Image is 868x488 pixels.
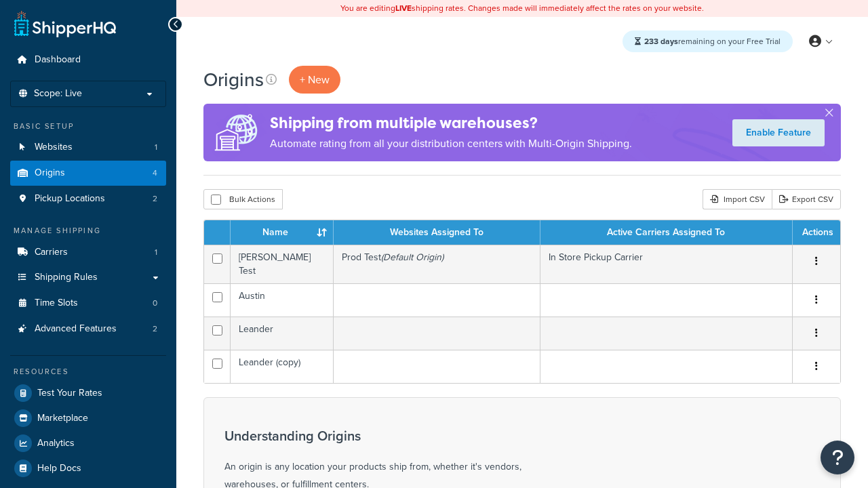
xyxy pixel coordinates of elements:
span: 2 [153,193,157,205]
a: Marketplace [10,406,166,430]
span: 1 [155,247,157,258]
span: Websites [35,142,73,153]
td: Leander [231,317,334,350]
i: (Default Origin) [381,250,443,264]
span: 0 [153,298,157,309]
a: ShipperHQ Home [14,10,116,37]
div: remaining on your Free Trial [623,30,793,52]
li: Time Slots [10,291,166,316]
h4: Shipping from multiple warehouses? [270,112,632,134]
a: Test Your Rates [10,381,166,405]
li: Websites [10,135,166,160]
div: Basic Setup [10,121,166,132]
h1: Origins [203,66,264,93]
a: Export CSV [772,189,841,209]
li: Advanced Features [10,317,166,342]
li: Carriers [10,240,166,265]
span: Time Slots [35,298,78,309]
a: Shipping Rules [10,265,166,290]
span: Test Your Rates [37,388,102,399]
a: Help Docs [10,456,166,481]
span: Scope: Live [34,88,82,100]
span: Help Docs [37,463,81,474]
span: + New [300,72,330,87]
strong: 233 days [644,35,678,47]
span: Dashboard [35,54,81,66]
div: Import CSV [703,189,772,209]
span: Advanced Features [35,323,117,335]
span: 2 [153,323,157,335]
td: [PERSON_NAME] Test [231,245,334,283]
li: Pickup Locations [10,186,166,211]
a: Origins 4 [10,161,166,186]
a: Enable Feature [732,119,825,146]
a: Carriers 1 [10,240,166,265]
span: 4 [153,167,157,179]
a: Analytics [10,431,166,455]
td: Prod Test [334,245,540,283]
th: Actions [793,220,840,245]
button: Open Resource Center [821,441,854,474]
span: Shipping Rules [35,272,98,283]
button: Bulk Actions [203,189,283,209]
td: Austin [231,283,334,317]
td: In Store Pickup Carrier [540,245,793,283]
span: Analytics [37,438,75,449]
p: Automate rating from all your distribution centers with Multi-Origin Shipping. [270,134,632,153]
img: ad-origins-multi-dfa493678c5a35abed25fd24b4b8a3fa3505936ce257c16c00bdefe2f3200be3.png [203,104,270,161]
div: Resources [10,366,166,378]
th: Active Carriers Assigned To [540,220,793,245]
span: Pickup Locations [35,193,105,205]
th: Name : activate to sort column ascending [231,220,334,245]
a: Dashboard [10,47,166,73]
li: Origins [10,161,166,186]
a: + New [289,66,340,94]
span: Marketplace [37,413,88,424]
span: Carriers [35,247,68,258]
b: LIVE [395,2,412,14]
th: Websites Assigned To [334,220,540,245]
span: 1 [155,142,157,153]
a: Time Slots 0 [10,291,166,316]
a: Pickup Locations 2 [10,186,166,211]
a: Websites 1 [10,135,166,160]
span: Origins [35,167,65,179]
div: Manage Shipping [10,225,166,237]
a: Advanced Features 2 [10,317,166,342]
td: Leander (copy) [231,350,334,383]
h3: Understanding Origins [224,428,564,443]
